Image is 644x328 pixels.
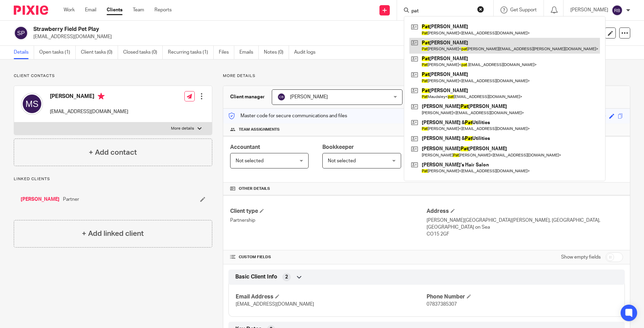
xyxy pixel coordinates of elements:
span: Get Support [510,8,537,12]
a: Team [133,7,144,13]
img: svg%3E [612,5,623,16]
span: [EMAIL_ADDRESS][DOMAIN_NAME] [236,302,314,307]
a: Recurring tasks (1) [168,46,214,59]
span: Team assignments [239,127,280,132]
img: svg%3E [21,93,43,115]
p: Client contacts [14,73,212,79]
p: More details [171,126,194,131]
h4: Email Address [236,293,427,300]
a: Work [64,7,75,13]
h4: [PERSON_NAME] [50,93,128,101]
h2: Strawberry Field Pet Play [33,26,436,33]
h4: Phone Number [427,293,618,300]
p: More details [223,73,630,79]
h4: CUSTOM FIELDS [230,254,427,260]
p: [EMAIL_ADDRESS][DOMAIN_NAME] [33,33,537,40]
h4: Address [427,208,623,215]
span: 07837385307 [427,302,457,307]
p: Master code for secure communications and files [228,112,347,119]
p: Linked clients [14,176,212,182]
p: [PERSON_NAME][GEOGRAPHIC_DATA][PERSON_NAME], [GEOGRAPHIC_DATA], [GEOGRAPHIC_DATA] on Sea [427,217,623,231]
h3: Client manager [230,94,265,100]
a: Notes (0) [264,46,289,59]
a: Email [85,7,96,13]
p: CO15 2GF [427,231,623,238]
h4: + Add linked client [82,228,144,239]
h4: + Add contact [89,147,137,158]
p: [PERSON_NAME] [570,7,608,13]
button: Clear [477,6,484,13]
a: Audit logs [294,46,321,59]
span: Basic Client Info [235,273,277,281]
img: Pixie [14,6,48,15]
a: Client tasks (0) [81,46,118,59]
span: 2 [285,274,288,281]
span: Partner [63,196,79,203]
a: Closed tasks (0) [123,46,163,59]
span: Not selected [236,158,264,163]
p: [EMAIL_ADDRESS][DOMAIN_NAME] [50,108,128,115]
a: Open tasks (1) [39,46,76,59]
span: Bookkeeper [322,144,354,150]
input: Search [411,8,473,14]
img: svg%3E [277,93,286,101]
span: Not selected [328,158,356,163]
img: svg%3E [14,26,28,40]
a: Emails [239,46,259,59]
a: [PERSON_NAME] [21,196,60,203]
span: Accountant [230,144,260,150]
label: Show empty fields [561,254,601,261]
a: Clients [107,7,122,13]
a: Reports [154,7,172,13]
i: Primary [98,93,105,100]
span: [PERSON_NAME] [290,95,328,99]
span: Other details [239,186,270,192]
a: Files [219,46,234,59]
a: Details [14,46,34,59]
h4: Client type [230,208,427,215]
p: Partnership [230,217,427,224]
